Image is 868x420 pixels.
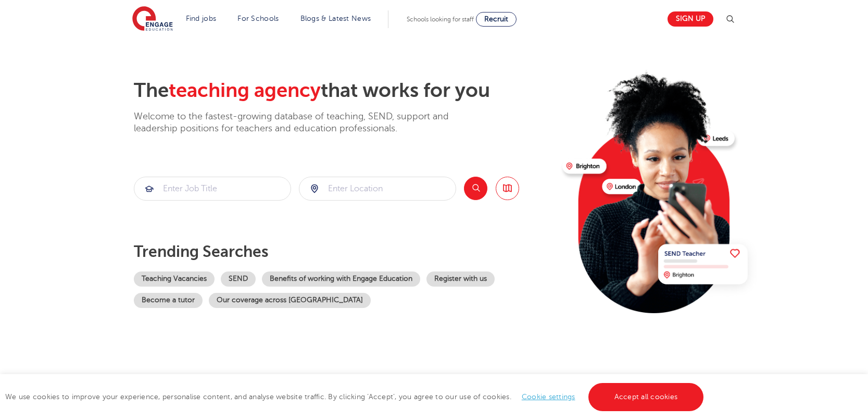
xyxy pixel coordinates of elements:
a: Register with us [426,271,495,287]
p: Trending searches [134,242,554,261]
div: Submit [299,177,456,201]
a: Recruit [476,12,517,27]
a: Teaching Vacancies [134,271,215,287]
img: Engage Education [132,6,173,32]
input: Submit [299,177,456,200]
button: Search [464,177,487,200]
a: Our coverage across [GEOGRAPHIC_DATA] [209,293,371,308]
a: Find jobs [186,15,217,22]
input: Submit [134,177,291,200]
span: We use cookies to improve your experience, personalise content, and analyse website traffic. By c... [5,393,706,401]
span: Recruit [484,15,508,23]
a: Sign up [668,11,713,27]
div: Submit [134,177,291,201]
a: Cookie settings [522,393,575,401]
a: Become a tutor [134,293,203,308]
a: SEND [221,271,256,287]
a: Accept all cookies [588,383,704,411]
a: Blogs & Latest News [300,15,371,22]
a: For Schools [237,15,279,22]
h2: The that works for you [134,79,554,103]
a: Benefits of working with Engage Education [262,271,420,287]
p: Welcome to the fastest-growing database of teaching, SEND, support and leadership positions for t... [134,110,477,135]
span: teaching agency [169,79,321,102]
span: Schools looking for staff [407,16,474,23]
